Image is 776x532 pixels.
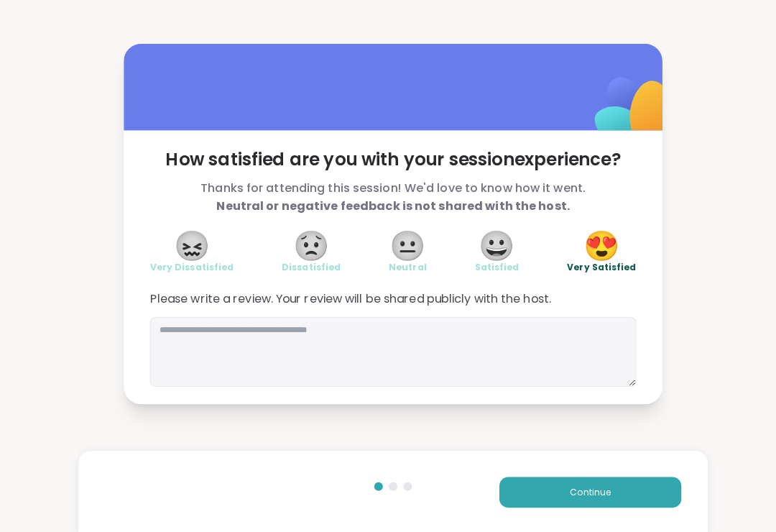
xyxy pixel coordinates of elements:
[148,151,628,174] span: How satisfied are you with your session experience?
[148,183,628,217] span: Thanks for attending this session! We'd love to know how it went.
[172,234,208,260] span: 😖
[148,263,231,275] span: Very Dissatisfied
[468,263,512,275] span: Satisfied
[553,44,696,187] img: ShareWell Logomark
[384,234,420,260] span: 😐
[576,234,612,260] span: 😍
[148,292,628,309] span: Please write a review. Your review will be shared publicly with the host.
[290,234,325,260] span: 😟
[493,476,673,506] button: Continue
[384,263,421,275] span: Neutral
[214,200,563,216] b: Neutral or negative feedback is not shared with the host.
[278,263,336,275] span: Dissatisfied
[563,485,603,497] span: Continue
[560,263,628,275] span: Very Satisfied
[473,234,509,260] span: 😀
